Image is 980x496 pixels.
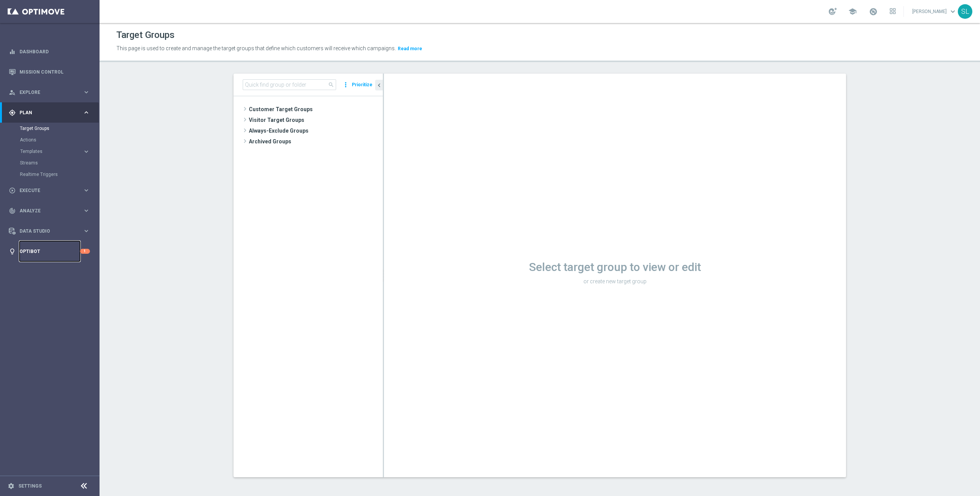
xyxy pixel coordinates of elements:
[80,249,90,254] div: 1
[20,134,99,146] div: Actions
[351,80,374,90] button: Prioritize
[384,278,846,285] p: or create new target group
[20,90,83,95] span: Explore
[9,109,83,116] div: Plan
[20,41,90,62] a: Dashboard
[20,157,99,169] div: Streams
[8,228,90,234] button: Data Studio keyboard_arrow_right
[9,41,90,62] div: Dashboard
[20,149,75,154] span: Templates
[20,123,99,134] div: Target Groups
[20,188,83,193] span: Execute
[9,207,83,214] div: Analyze
[20,241,80,261] a: Optibot
[83,207,90,214] i: keyboard_arrow_right
[328,82,334,88] span: search
[249,104,383,115] span: Customer Target Groups
[8,69,90,75] button: Mission Control
[375,80,383,90] button: chevron_left
[8,110,90,116] button: gps_fixed Plan keyboard_arrow_right
[20,171,80,177] a: Realtime Triggers
[9,248,16,255] i: lightbulb
[8,483,15,489] i: settings
[20,148,90,154] button: Templates keyboard_arrow_right
[9,89,16,96] i: person_search
[848,7,857,16] span: school
[8,187,90,194] button: play_circle_outline Execute keyboard_arrow_right
[83,89,90,96] i: keyboard_arrow_right
[83,109,90,116] i: keyboard_arrow_right
[8,49,90,55] button: equalizer Dashboard
[249,115,383,125] span: Visitor Target Groups
[8,89,90,95] button: person_search Explore keyboard_arrow_right
[20,110,83,115] span: Plan
[20,209,83,213] span: Analyze
[20,146,99,157] div: Templates
[384,260,846,274] h1: Select target group to view or edit
[116,30,175,41] h1: Target Groups
[20,229,83,233] span: Data Studio
[397,44,423,53] button: Read more
[8,248,90,255] button: lightbulb Optibot 1
[20,125,80,131] a: Target Groups
[20,160,80,166] a: Streams
[243,79,336,90] input: Quick find group or folder
[83,227,90,235] i: keyboard_arrow_right
[9,109,16,116] i: gps_fixed
[8,208,90,214] button: track_changes Analyze keyboard_arrow_right
[249,136,383,147] span: Archived Groups
[18,484,42,488] a: Settings
[342,79,350,90] i: more_vert
[9,187,83,194] div: Execute
[20,149,83,154] div: Templates
[911,6,958,17] a: [PERSON_NAME]keyboard_arrow_down
[83,187,90,194] i: keyboard_arrow_right
[20,169,99,180] div: Realtime Triggers
[9,241,90,261] div: Optibot
[9,207,16,214] i: track_changes
[116,45,396,51] span: This page is used to create and manage the target groups that define which customers will receive...
[949,7,957,16] span: keyboard_arrow_down
[9,89,83,96] div: Explore
[9,228,83,235] div: Data Studio
[376,82,383,89] i: chevron_left
[83,148,90,155] i: keyboard_arrow_right
[20,137,80,143] a: Actions
[958,4,972,19] div: SL
[9,48,16,55] i: equalizer
[249,125,383,136] span: Always-Exclude Groups
[9,62,90,82] div: Mission Control
[20,62,90,82] a: Mission Control
[9,187,16,194] i: play_circle_outline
